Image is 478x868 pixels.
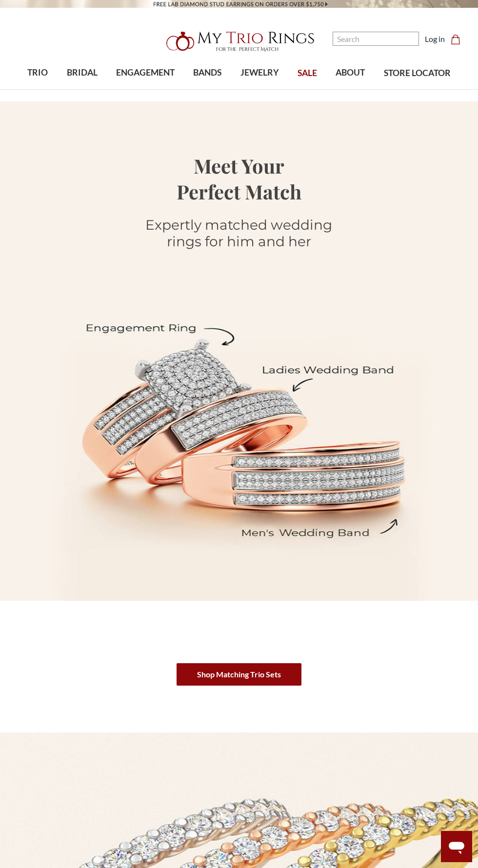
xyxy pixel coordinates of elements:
[202,89,212,90] button: submenu toggle
[161,26,317,57] img: My Trio Rings
[107,57,184,89] a: ENGAGEMENT
[288,58,326,89] a: SALE
[451,33,466,45] a: Cart with 0 items
[336,66,365,79] span: ABOUT
[333,32,419,46] input: Search
[77,89,87,90] button: submenu toggle
[140,89,150,90] button: submenu toggle
[116,66,175,79] span: ENGAGEMENT
[298,67,317,79] span: SALE
[27,66,48,79] span: TRIO
[57,57,106,89] a: BRIDAL
[451,35,460,44] svg: cart.cart_preview
[67,66,98,79] span: BRIDAL
[184,57,231,89] a: BANDS
[326,57,374,89] a: ABOUT
[33,89,42,90] button: submenu toggle
[425,33,445,45] a: Log in
[255,89,264,90] button: submenu toggle
[375,58,460,89] a: STORE LOCATOR
[345,89,355,90] button: submenu toggle
[240,66,279,79] span: JEWELRY
[139,26,339,57] a: My Trio Rings
[193,66,221,79] span: BANDS
[384,67,451,79] span: STORE LOCATOR
[18,57,57,89] a: TRIO
[177,663,301,686] a: Shop Matching Trio Sets
[231,57,288,89] a: JEWELRY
